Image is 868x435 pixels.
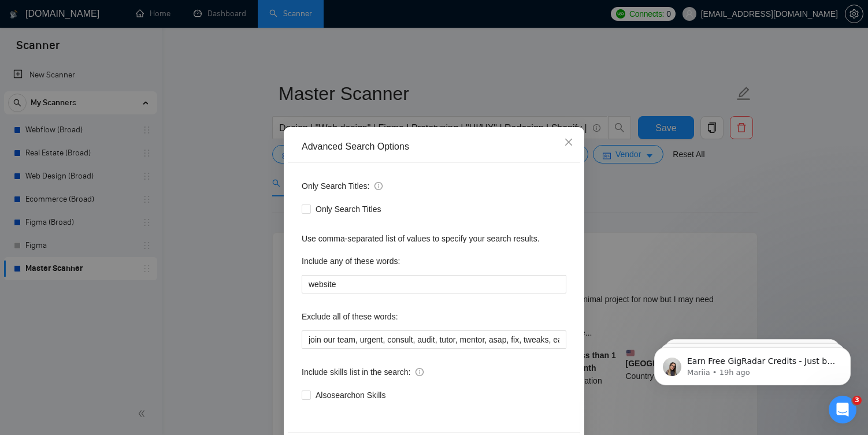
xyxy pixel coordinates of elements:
[302,180,383,192] span: Only Search Titles:
[852,396,862,405] span: 3
[302,307,398,326] label: Exclude all of these words:
[564,137,573,147] span: close
[302,232,566,245] div: Use comma-separated list of values to specify your search results.
[311,389,390,401] span: Also search on Skills
[553,127,584,158] button: Close
[311,203,386,215] span: Only Search Titles
[302,252,400,270] label: Include any of these words:
[637,323,868,404] iframe: Intercom notifications message
[416,368,424,376] span: info-circle
[302,366,424,378] span: Include skills list in the search:
[829,396,856,423] iframe: Intercom live chat
[374,182,383,190] span: info-circle
[302,140,566,153] div: Advanced Search Options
